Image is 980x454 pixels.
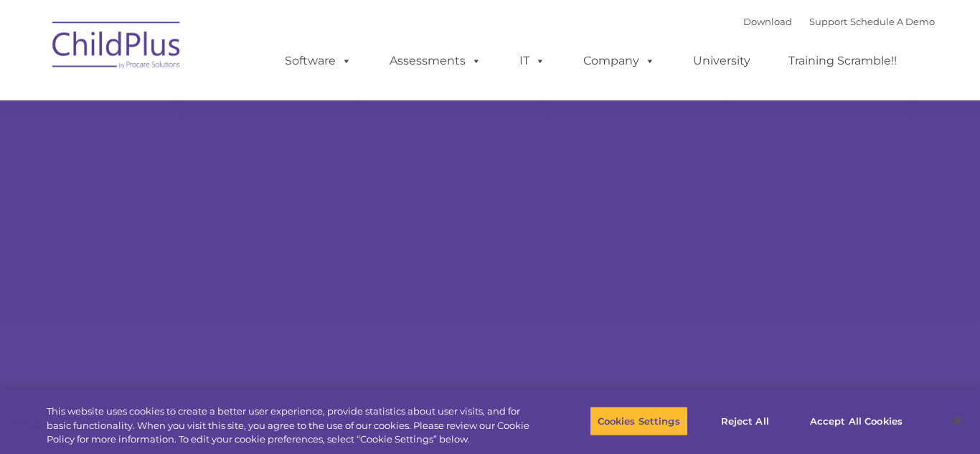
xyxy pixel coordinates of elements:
button: Close [941,405,973,437]
font: | [743,16,935,27]
img: ChildPlus by Procare Solutions [45,11,189,83]
a: Assessments [375,47,496,75]
a: Download [743,16,792,27]
a: Support [809,16,847,27]
a: University [679,47,765,75]
button: Accept All Cookies [802,406,910,436]
button: Reject All [700,406,790,436]
a: Schedule A Demo [850,16,935,27]
a: Training Scramble!! [774,47,911,75]
a: Company [569,47,669,75]
a: IT [505,47,560,75]
button: Cookies Settings [590,406,688,436]
a: Software [270,47,366,75]
div: This website uses cookies to create a better user experience, provide statistics about user visit... [47,405,539,447]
